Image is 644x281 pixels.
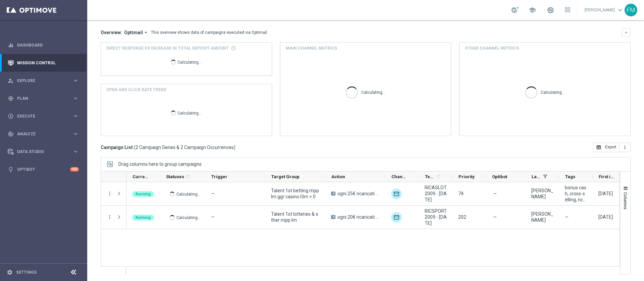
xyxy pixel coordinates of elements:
span: Plan [17,96,72,100]
div: Press SPACE to select this row. [101,206,126,229]
span: 202 [458,214,466,220]
span: 2 Campaign Series & 2 Campaign Occurrences [136,144,234,150]
span: Calculate column [184,173,191,180]
button: gps_fixed Plan keyboard_arrow_right [7,96,79,101]
colored-tag: Running [132,191,154,197]
button: more_vert [107,214,113,220]
span: Running [136,192,151,196]
span: A [331,215,335,219]
span: Columns [623,192,628,209]
i: keyboard_arrow_right [72,113,79,119]
div: Explore [8,78,72,84]
i: keyboard_arrow_right [72,95,79,101]
span: Talent 1st lotteries & other mpp lm [271,211,320,223]
span: — [493,214,497,220]
div: Row Groups [118,161,202,167]
h4: OPEN AND CLICK RATE TREND [106,87,166,93]
h4: Other channel metrics [465,45,519,51]
span: Data Studio [17,150,72,154]
div: Plan [8,95,72,101]
a: Optibot [17,160,70,178]
div: Analyze [8,131,72,137]
span: Direct Response VS Increase In Total Deposit Amount [106,45,229,51]
i: more_vert [622,145,628,150]
span: First in Range [599,174,615,179]
span: RICSPORT2009 - 2025-09-20 [425,208,447,226]
colored-tag: Running [132,214,154,220]
div: Data Studio keyboard_arrow_right [7,149,79,154]
button: keyboard_arrow_down [622,28,631,37]
span: RICASLOT2009 - 2025-09-20 [425,185,447,203]
img: Optimail [391,212,402,223]
div: Optibot [8,160,79,178]
h3: Campaign List [101,144,235,150]
span: Calculate column [435,173,441,180]
i: settings [7,269,13,275]
span: Talent 1st betting mpp lm ggr casino l3m > 0 [271,188,320,200]
div: Optimail [391,189,402,199]
div: Mission Control [8,54,79,72]
span: Templates [425,174,435,179]
div: This overview shows data of campaigns executed via Optimail [151,29,267,36]
div: 20 Sep 2025, Saturday [598,214,613,220]
div: +10 [70,167,79,171]
a: Settings [16,270,37,274]
span: Running [136,215,151,220]
span: Statuses [166,174,184,179]
button: Mission Control [7,60,79,66]
i: gps_fixed [8,95,14,101]
button: open_in_browser Export [593,143,620,152]
p: Calculating... [176,191,201,197]
i: person_search [8,78,14,84]
i: lightbulb [8,166,14,172]
span: Trigger [211,174,227,179]
i: arrow_drop_down [143,29,149,36]
span: Analyze [17,132,72,136]
button: person_search Explore keyboard_arrow_right [7,78,79,83]
p: Calculating... [361,89,385,95]
i: equalizer [8,42,14,48]
div: Execute [8,113,72,119]
i: open_in_browser [596,145,601,150]
h4: Main channel metrics [286,45,337,51]
button: track_changes Analyze keyboard_arrow_right [7,131,79,137]
i: play_circle_outline [8,113,14,119]
span: Priority [459,174,475,179]
div: Data Studio [8,149,72,155]
div: lightbulb Optibot +10 [7,167,79,172]
span: school [529,6,536,14]
multiple-options-button: Export to CSV [593,144,631,150]
i: keyboard_arrow_down [624,30,629,35]
div: Dashboard [8,36,79,54]
span: Execute [17,114,72,118]
div: 20 Sep 2025, Saturday [598,191,613,197]
div: Martina Troia [531,188,553,200]
span: — [493,191,497,197]
span: 74 [458,191,464,196]
span: — [565,214,569,220]
i: track_changes [8,131,14,137]
span: Explore [17,79,72,83]
p: Calculating... [541,89,565,95]
span: Channel [391,174,408,179]
i: refresh [436,174,441,179]
span: Current Status [132,174,149,179]
a: Dashboard [17,36,79,54]
div: equalizer Dashboard [7,43,79,48]
span: keyboard_arrow_down [616,6,624,14]
span: ogni 20€ ricaricati ricevi 2€ Sport, fino a max 10€ QeL3 [337,214,380,220]
span: ogni 25€ ricaricati ricevi 2€ Slot, fino a 10€ [337,191,380,197]
i: keyboard_arrow_right [72,148,79,155]
i: refresh [185,174,191,179]
button: Optimail arrow_drop_down [122,29,151,36]
div: Martina Troia [531,211,553,223]
div: Press SPACE to select this row. [101,182,126,206]
span: Tags [565,174,575,179]
a: [PERSON_NAME]keyboard_arrow_down [584,5,625,15]
h3: Overview: [101,29,122,36]
span: Optimail [124,29,143,36]
span: — [211,191,215,196]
